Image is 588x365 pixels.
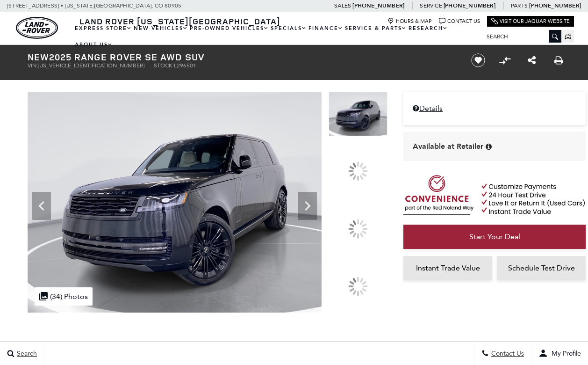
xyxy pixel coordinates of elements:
[7,2,181,9] a: [STREET_ADDRESS] • [US_STATE][GEOGRAPHIC_DATA], CO 80905
[270,20,308,36] a: Specials
[420,2,442,9] span: Service
[329,92,387,136] img: New 2025 Santorini Black Land Rover SE image 1
[16,17,58,39] img: Land Rover
[16,17,58,39] a: land-rover
[408,20,449,36] a: Research
[468,53,488,68] button: Save vehicle
[28,92,322,313] img: New 2025 Santorini Black Land Rover SE image 1
[489,350,524,358] span: Contact Us
[154,62,174,69] span: Stock:
[548,350,581,358] span: My Profile
[74,20,480,53] nav: Main Navigation
[554,55,563,66] a: Print this New 2025 Range Rover SE AWD SUV
[133,20,189,36] a: New Vehicles
[28,62,38,69] span: VIN:
[344,20,408,36] a: Service & Parts
[498,53,512,67] button: Compare vehicle
[403,256,492,280] a: Instant Trade Value
[469,232,520,241] span: Start Your Deal
[491,18,570,25] a: Visit Our Jaguar Website
[497,256,586,280] a: Schedule Test Drive
[439,18,480,25] a: Contact Us
[28,51,49,63] strong: New
[74,20,133,36] a: EXPRESS STORE
[486,143,492,150] div: Vehicle is in stock and ready for immediate delivery. Due to demand, availability is subject to c...
[413,141,483,152] span: Available at Retailer
[38,62,144,69] span: [US_VEHICLE_IDENTIFICATION_NUMBER]
[531,342,588,365] button: user-profile-menu
[14,350,37,358] span: Search
[508,263,575,272] span: Schedule Test Drive
[511,2,528,9] span: Parts
[444,2,495,9] a: [PHONE_NUMBER]
[28,52,455,62] h1: 2025 Range Rover SE AWD SUV
[528,55,536,66] a: Share this New 2025 Range Rover SE AWD SUV
[480,31,561,42] input: Search
[416,263,480,272] span: Instant Trade Value
[403,225,586,249] a: Start Your Deal
[352,2,404,9] a: [PHONE_NUMBER]
[308,20,344,36] a: Finance
[334,2,351,9] span: Sales
[74,36,114,53] a: About Us
[35,287,93,306] div: (34) Photos
[413,104,576,113] a: Details
[79,15,280,27] span: Land Rover [US_STATE][GEOGRAPHIC_DATA]
[529,2,581,9] a: [PHONE_NUMBER]
[74,15,286,27] a: Land Rover [US_STATE][GEOGRAPHIC_DATA]
[174,62,196,69] span: L296501
[387,18,432,25] a: Hours & Map
[189,20,270,36] a: Pre-Owned Vehicles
